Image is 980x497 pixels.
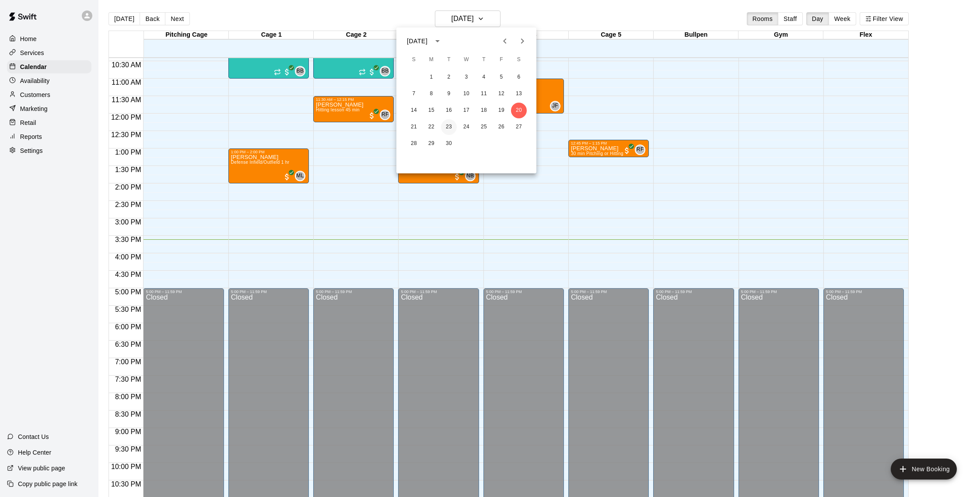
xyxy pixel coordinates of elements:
button: 9 [441,86,457,102]
button: 12 [493,86,509,102]
button: 5 [493,69,509,85]
button: 29 [423,136,439,152]
button: 24 [458,119,474,135]
button: 15 [423,103,439,118]
div: [DATE] [407,37,427,46]
button: 11 [476,86,492,102]
button: 22 [423,119,439,135]
span: Wednesday [458,51,474,69]
span: Monday [423,51,439,69]
button: Previous month [496,32,514,50]
button: 4 [476,69,492,85]
button: 8 [423,86,439,102]
span: Tuesday [441,51,457,69]
button: 18 [476,103,492,118]
button: 26 [493,119,509,135]
span: Saturday [511,51,527,69]
button: 14 [406,103,422,118]
span: Sunday [406,51,422,69]
button: 13 [511,86,527,102]
button: 20 [511,103,527,118]
button: 1 [423,69,439,85]
button: 10 [458,86,474,102]
button: 25 [476,119,492,135]
button: 2 [441,69,457,85]
button: 27 [511,119,527,135]
button: 28 [406,136,422,152]
button: Next month [514,32,531,50]
button: 3 [458,69,474,85]
button: 6 [511,69,527,85]
button: 21 [406,119,422,135]
button: calendar view is open, switch to year view [430,34,445,48]
button: 17 [458,103,474,118]
span: Friday [493,51,509,69]
button: 7 [406,86,422,102]
button: 30 [441,136,457,152]
button: 16 [441,103,457,118]
button: 23 [441,119,457,135]
button: 19 [493,103,509,118]
span: Thursday [476,51,492,69]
